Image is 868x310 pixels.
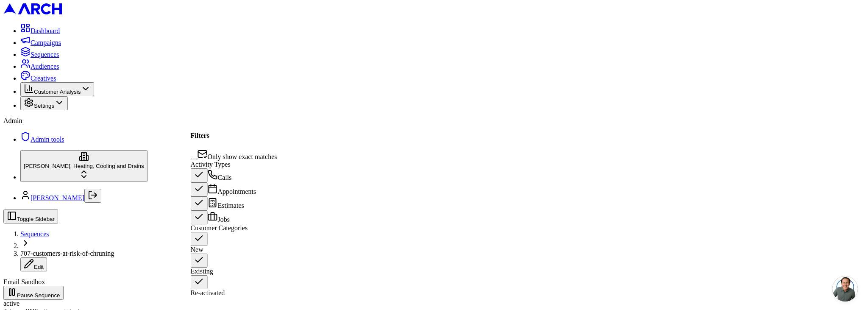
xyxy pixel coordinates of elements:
[208,188,256,195] label: Appointments
[31,27,60,34] span: Dashboard
[31,63,59,70] span: Audiences
[3,230,865,271] nav: breadcrumb
[191,161,231,168] label: Activity Types
[24,163,144,169] span: [PERSON_NAME], Heating, Cooling and Drains
[20,230,49,237] a: Sequences
[31,51,59,58] span: Sequences
[20,250,114,257] span: 707-customers-at-risk-of-chruning
[832,276,858,302] a: Open chat
[208,153,277,160] span: Only show exact matches
[3,278,865,286] div: Email Sandbox
[208,216,230,223] label: Jobs
[20,257,47,271] button: Edit
[191,268,277,275] div: Existing
[20,51,59,58] a: Sequences
[191,246,277,254] div: New
[20,150,147,182] button: [PERSON_NAME], Heating, Cooling and Drains
[84,189,101,203] button: Log out
[20,96,68,110] button: Settings
[208,174,232,181] label: Calls
[3,209,58,223] button: Toggle Sidebar
[17,216,55,222] span: Toggle Sidebar
[191,224,248,232] label: Customer Categories
[34,89,81,95] span: Customer Analysis
[3,300,865,307] div: active
[34,264,44,270] span: Edit
[20,63,59,70] a: Audiences
[31,75,56,82] span: Creatives
[20,82,94,96] button: Customer Analysis
[20,39,61,46] a: Campaigns
[208,202,244,209] label: Estimates
[20,27,60,34] a: Dashboard
[20,136,64,143] a: Admin tools
[31,194,84,201] a: [PERSON_NAME]
[191,289,277,297] div: Re-activated
[3,117,865,125] div: Admin
[31,39,61,46] span: Campaigns
[31,136,64,143] span: Admin tools
[3,286,64,300] button: Pause Sequence
[20,75,56,82] a: Creatives
[34,103,54,109] span: Settings
[191,132,277,140] h4: Filters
